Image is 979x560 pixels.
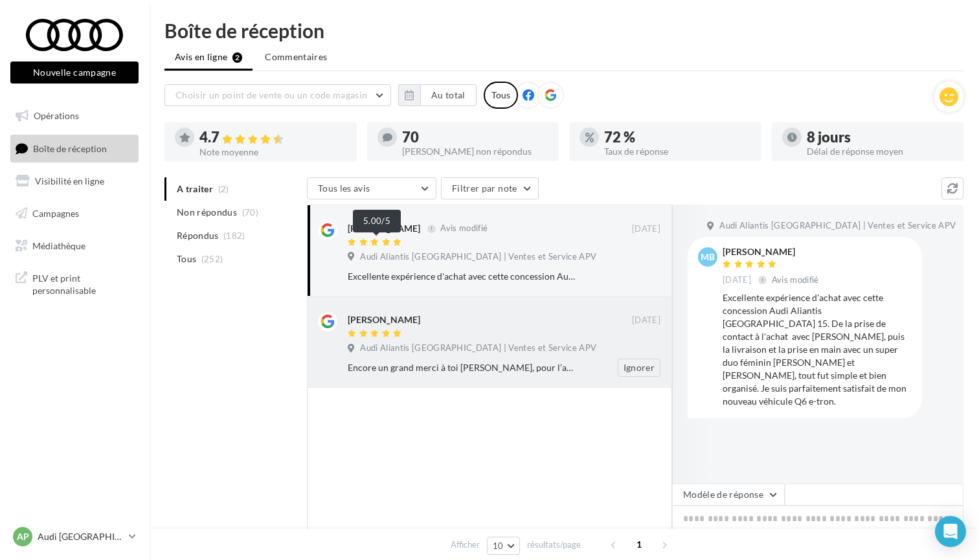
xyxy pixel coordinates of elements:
span: (70) [242,207,258,218]
div: Taux de réponse [604,147,751,156]
span: 1 [629,534,649,555]
span: Boîte de réception [33,142,107,153]
span: résultats/page [527,539,581,551]
div: Note moyenne [199,148,346,157]
span: PLV et print personnalisable [32,269,133,297]
span: Audi Aliantis [GEOGRAPHIC_DATA] | Ventes et Service APV [360,342,596,354]
div: 72 % [604,130,751,144]
a: PLV et print personnalisable [8,264,141,302]
span: 10 [493,541,504,551]
button: Au total [398,84,477,106]
span: [DATE] [632,315,660,326]
div: Encore un grand merci à toi [PERSON_NAME], pour l’acquisition de cette nouvelle Audi, pour ton pr... [348,361,576,374]
span: Campagnes [32,208,79,219]
span: Opérations [34,110,79,121]
button: Ignorer [618,359,660,377]
a: Campagnes [8,200,141,227]
div: 8 jours [807,130,954,144]
span: Avis modifié [440,223,488,234]
span: [DATE] [723,274,751,286]
div: Tous [484,82,518,109]
p: Audi [GEOGRAPHIC_DATA] 15 [38,530,124,543]
span: (182) [223,230,245,241]
div: 4.7 [199,130,346,145]
span: Afficher [451,539,480,551]
span: MB [701,251,715,263]
div: Excellente expérience d'achat avec cette concession Audi Aliantis [GEOGRAPHIC_DATA] 15. De la pri... [723,291,912,408]
div: Boîte de réception [164,21,963,40]
div: [PERSON_NAME] [723,247,822,256]
span: (252) [201,254,223,264]
button: Au total [420,84,477,106]
span: Avis modifié [772,274,819,285]
span: Audi Aliantis [GEOGRAPHIC_DATA] | Ventes et Service APV [719,220,956,232]
span: Audi Aliantis [GEOGRAPHIC_DATA] | Ventes et Service APV [360,251,596,263]
button: Choisir un point de vente ou un code magasin [164,84,391,106]
div: [PERSON_NAME] [348,313,420,326]
span: Répondus [177,229,219,242]
button: Filtrer par note [441,177,539,199]
div: Open Intercom Messenger [935,516,966,547]
a: AP Audi [GEOGRAPHIC_DATA] 15 [10,524,139,549]
span: AP [17,530,29,543]
a: Visibilité en ligne [8,168,141,195]
span: Tous [177,252,196,265]
div: [PERSON_NAME] non répondus [402,147,549,156]
button: 10 [487,537,520,555]
button: Nouvelle campagne [10,62,139,84]
span: Non répondus [177,206,237,219]
a: Boîte de réception [8,135,141,162]
button: Modèle de réponse [672,484,785,506]
div: 5.00/5 [353,210,401,232]
div: 70 [402,130,549,144]
a: Médiathèque [8,232,141,260]
div: Excellente expérience d'achat avec cette concession Audi Aliantis [GEOGRAPHIC_DATA] 15. De la pri... [348,270,576,283]
span: Médiathèque [32,240,85,251]
span: Visibilité en ligne [35,175,104,186]
button: Tous les avis [307,177,436,199]
div: Délai de réponse moyen [807,147,954,156]
span: Commentaires [265,51,327,62]
div: [PERSON_NAME] [348,222,420,235]
a: Opérations [8,102,141,129]
span: [DATE] [632,223,660,235]
span: Tous les avis [318,183,370,194]
span: Choisir un point de vente ou un code magasin [175,89,367,100]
